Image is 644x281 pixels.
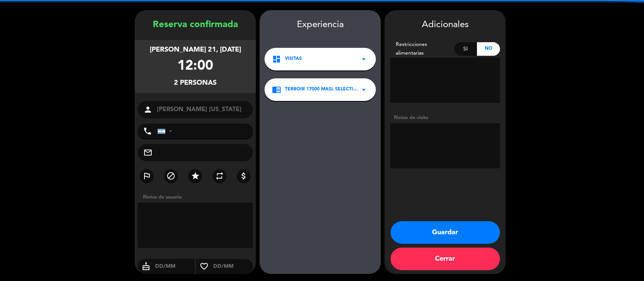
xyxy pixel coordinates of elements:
[215,171,224,180] i: repeat
[212,262,253,271] input: DD/MM
[143,127,152,136] i: phone
[142,171,151,180] i: outlined_flag
[272,85,281,94] i: chrome_reader_mode
[191,171,200,180] i: star
[390,40,454,58] div: Restricciones alimentarias
[359,85,368,94] i: arrow_drop_down
[166,171,175,180] i: block
[138,262,154,271] i: cake
[260,18,381,32] div: Experiencia
[196,262,212,271] i: favorite_border
[390,221,500,244] button: Guardar
[390,247,500,270] button: Cerrar
[174,78,217,89] div: 2 personas
[285,86,359,93] span: TERROIR 17000 masl SELECTION
[359,55,368,64] i: arrow_drop_down
[272,55,281,64] i: dashboard
[150,44,241,55] div: [PERSON_NAME] 21, [DATE]
[143,105,152,114] i: person
[477,42,500,56] div: No
[390,114,500,122] div: Notas de visita
[285,55,302,63] span: VISITAS
[239,171,248,180] i: attach_money
[154,262,195,271] input: DD/MM
[135,18,256,32] div: Reserva confirmada
[158,124,175,138] div: Argentina: +54
[390,18,500,32] div: Adicionales
[454,42,477,56] div: Si
[139,193,256,201] div: Notas de usuario
[143,148,152,157] i: mail_outline
[177,55,213,78] div: 12:00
